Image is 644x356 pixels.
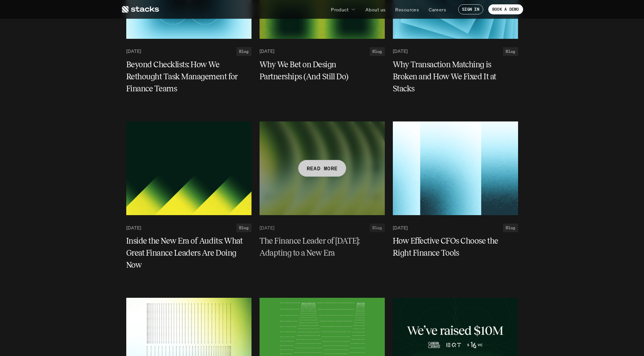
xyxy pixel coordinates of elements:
[260,59,385,83] a: Why We Bet on Design Partnerships (And Still Do)
[393,49,408,54] p: [DATE]
[506,49,515,54] h2: Blog
[488,4,523,14] a: BOOK A DEMO
[239,49,249,54] h2: Blog
[126,235,243,271] h5: Inside the New Era of Audits: What Great Finance Leaders Are Doing Now
[393,47,518,56] a: [DATE]Blog
[372,49,382,54] h2: Blog
[425,3,450,15] a: Careers
[260,121,385,215] a: READ MORE
[492,7,519,12] p: BOOK A DEMO
[393,235,510,259] h5: How Effective CFOs Choose the Right Finance Tools
[239,226,249,230] h2: Blog
[126,59,252,95] a: Beyond Checklists: How We Rethought Task Management for Finance Teams
[260,225,274,231] p: [DATE]
[393,235,518,259] a: How Effective CFOs Choose the Right Finance Tools
[395,6,419,13] p: Resources
[365,6,385,13] p: About us
[429,6,446,13] p: Careers
[462,7,479,12] p: SIGN IN
[506,226,515,230] h2: Blog
[393,59,518,95] a: Why Transaction Matching is Broken and How We Fixed It at Stacks
[260,47,385,56] a: [DATE]Blog
[361,3,389,15] a: About us
[391,3,423,15] a: Resources
[126,224,252,232] a: [DATE]Blog
[126,47,252,56] a: [DATE]Blog
[331,6,349,13] p: Product
[100,30,129,35] a: Privacy Policy
[458,4,483,14] a: SIGN IN
[126,225,141,231] p: [DATE]
[126,59,243,95] h5: Beyond Checklists: How We Rethought Task Management for Finance Teams
[260,235,385,259] a: The Finance Leader of [DATE]: Adapting to a New Era
[260,224,385,232] a: [DATE]Blog
[372,226,382,230] h2: Blog
[126,235,252,271] a: Inside the New Era of Audits: What Great Finance Leaders Are Doing Now
[306,164,338,173] p: READ MORE
[393,59,510,95] h5: Why Transaction Matching is Broken and How We Fixed It at Stacks
[260,49,274,54] p: [DATE]
[393,225,408,231] p: [DATE]
[126,49,141,54] p: [DATE]
[260,235,377,259] h5: The Finance Leader of [DATE]: Adapting to a New Era
[260,59,377,83] h5: Why We Bet on Design Partnerships (And Still Do)
[393,224,518,232] a: [DATE]Blog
